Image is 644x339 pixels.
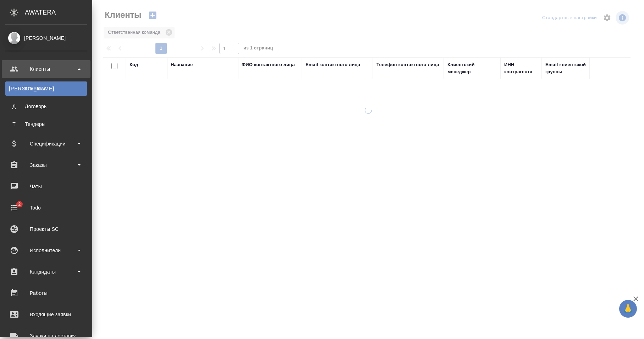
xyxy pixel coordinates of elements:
div: Email клиентской группы [545,61,602,75]
div: Чаты [5,181,87,192]
a: Чаты [2,178,90,195]
a: Проекты SC [2,220,90,238]
div: Тендеры [9,121,83,128]
button: 🙏 [619,300,637,318]
div: Заказы [5,160,87,170]
div: Клиенты [9,85,83,92]
div: ФИО контактного лица [242,61,295,68]
div: Входящие заявки [5,309,87,320]
div: Телефон контактного лица [376,61,439,68]
div: Договоры [9,103,83,110]
span: 2 [14,201,25,208]
div: Клиенты [5,64,87,74]
div: ИНН контрагента [504,61,538,75]
div: AWATERA [25,5,92,20]
a: 2Todo [2,199,90,217]
div: Todo [5,202,87,213]
div: Кандидаты [5,266,87,277]
div: Email контактного лица [306,61,360,68]
a: Входящие заявки [2,306,90,323]
div: Клиентский менеджер [447,61,497,75]
div: Название [171,61,193,68]
div: Работы [5,288,87,298]
a: Работы [2,284,90,302]
div: Проекты SC [5,224,87,234]
div: Исполнители [5,245,87,256]
div: [PERSON_NAME] [5,34,87,42]
span: 🙏 [622,301,634,316]
div: Код [130,61,138,68]
a: [PERSON_NAME]Клиенты [5,81,87,96]
div: Спецификации [5,138,87,149]
a: ТТендеры [5,117,87,131]
a: ДДоговоры [5,99,87,113]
